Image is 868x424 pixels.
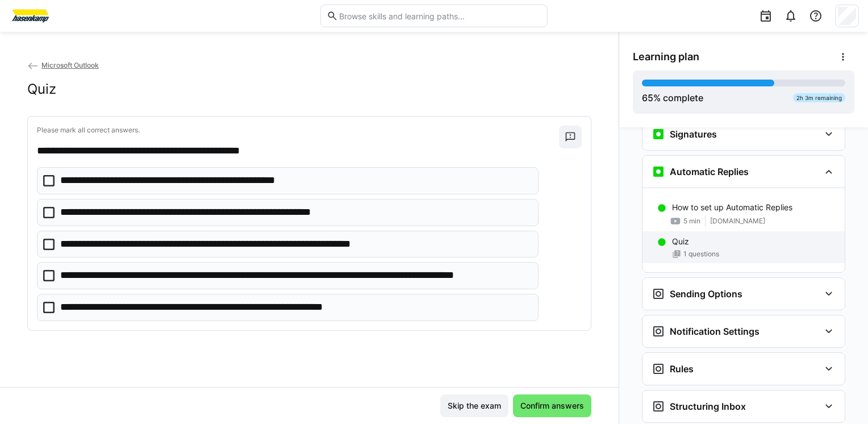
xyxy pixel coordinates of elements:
[440,394,508,417] button: Skip the exam
[710,217,765,226] span: [DOMAIN_NAME]
[27,81,56,98] h2: Quiz
[37,126,559,135] p: Please mark all correct answers.
[683,217,700,226] span: 5 min
[670,288,742,300] h3: Sending Options
[519,400,586,411] span: Confirm answers
[670,166,749,177] h3: Automatic Replies
[683,250,719,259] span: 1 questions
[633,51,699,63] span: Learning plan
[670,128,717,140] h3: Signatures
[672,202,792,213] p: How to set up Automatic Replies
[513,394,591,417] button: Confirm answers
[670,326,759,337] h3: Notification Settings
[793,93,845,102] div: 2h 3m remaining
[446,400,503,411] span: Skip the exam
[27,61,99,69] a: Microsoft Outlook
[670,401,746,412] h3: Structuring Inbox
[672,236,689,247] p: Quiz
[41,61,99,69] span: Microsoft Outlook
[670,363,694,375] h3: Rules
[642,91,703,105] div: % complete
[338,11,541,21] input: Browse skills and learning paths...
[642,92,653,103] span: 65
